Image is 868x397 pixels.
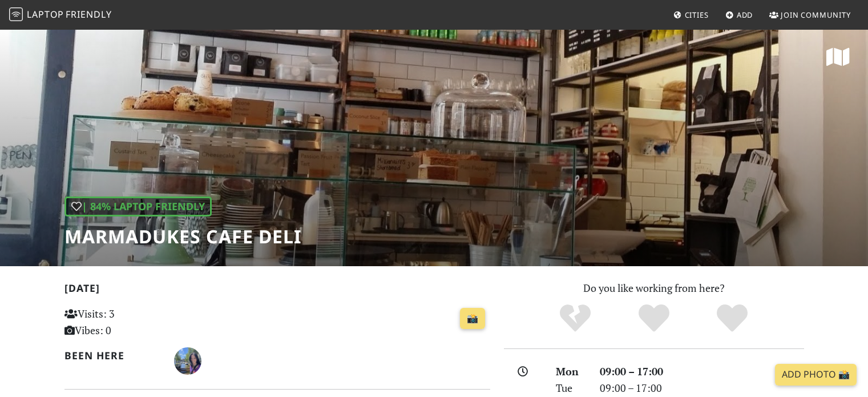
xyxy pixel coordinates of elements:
h2: [DATE] [64,282,490,299]
div: 09:00 – 17:00 [593,380,811,396]
div: No [536,303,615,334]
a: Cities [669,5,713,25]
div: Mon [549,363,592,380]
div: Definitely! [693,303,772,334]
span: Friendly [66,8,111,21]
span: Join Community [781,10,851,20]
img: 3617-jitske.jpg [174,347,201,375]
div: | 84% Laptop Friendly [64,197,212,216]
a: Add [721,5,758,25]
div: Yes [615,303,693,334]
p: Do you like working from here? [504,280,804,296]
span: Cities [685,10,709,20]
a: Add Photo 📸 [775,364,857,386]
span: Jitske Lenehan [174,353,201,367]
a: Join Community [765,5,855,25]
div: Tue [549,380,592,396]
h1: Marmadukes Cafe Deli [64,226,301,247]
h2: Been here [64,350,161,362]
p: Visits: 3 Vibes: 0 [64,306,197,339]
a: LaptopFriendly LaptopFriendly [9,5,112,25]
a: 📸 [460,308,485,330]
span: Laptop [27,8,64,21]
span: Add [737,10,753,20]
img: LaptopFriendly [9,7,23,21]
div: 09:00 – 17:00 [593,363,811,380]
